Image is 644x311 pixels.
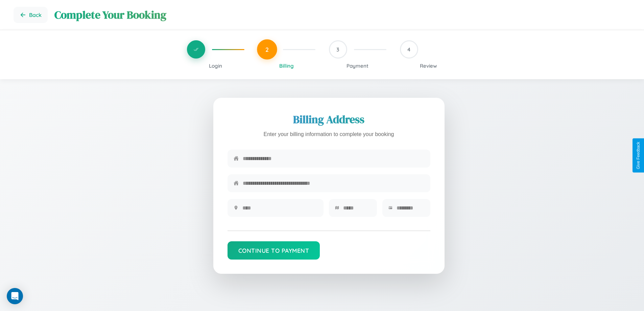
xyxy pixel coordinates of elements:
span: 4 [407,46,410,53]
h2: Billing Address [228,112,430,127]
span: 2 [265,46,269,53]
div: Give Feedback [636,142,641,169]
button: Go back [14,7,48,23]
span: 3 [336,46,339,53]
span: Payment [347,63,368,69]
span: Login [209,63,222,69]
button: Continue to Payment [228,241,320,260]
h1: Complete Your Booking [54,7,630,22]
div: Open Intercom Messenger [7,288,23,304]
span: Review [420,63,437,69]
span: Billing [279,63,294,69]
p: Enter your billing information to complete your booking [228,130,430,139]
